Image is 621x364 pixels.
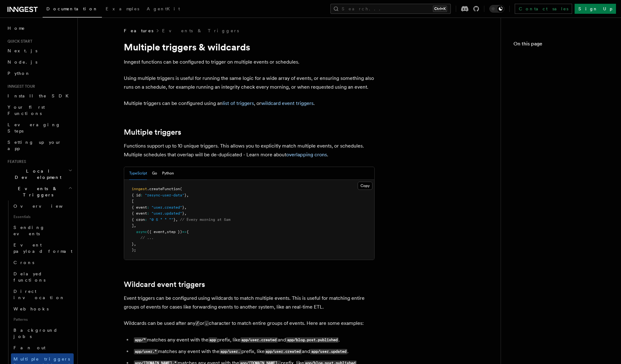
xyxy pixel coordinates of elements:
span: => [182,230,187,234]
span: { event [132,205,147,210]
span: , [184,211,187,216]
span: Examples [106,6,139,11]
span: : [147,211,149,216]
a: Events & Triggers [162,28,239,34]
button: Events & Triggers [5,183,74,200]
a: Setting up your app [5,137,74,154]
a: Leveraging Steps [5,119,74,137]
span: async [136,230,147,234]
code: app/user.created [265,349,302,354]
span: AgentKit [147,6,180,11]
a: Python [5,68,74,79]
span: Events & Triggers [5,185,68,198]
button: Copy [358,182,372,190]
span: Your first Functions [8,105,45,116]
a: Event payload format [11,239,74,257]
span: step }) [167,230,182,234]
span: "user.created" [151,205,182,210]
a: Direct invocation [11,286,74,303]
span: ); [132,248,136,252]
h4: On this page [513,40,608,50]
p: Functions support up to 10 unique triggers. This allows you to explicitly match multiple events, ... [124,142,375,159]
a: list of triggers [223,100,254,106]
button: Go [152,167,157,180]
span: Background jobs [13,328,58,339]
span: Install the SDK [8,93,72,98]
a: Background jobs [11,325,74,342]
span: ] [132,223,134,228]
code: . [204,321,209,326]
span: Inngest tour [5,84,35,89]
span: } [132,242,134,246]
span: Features [5,159,26,164]
code: / [195,321,200,326]
button: Local Development [5,165,74,183]
span: : [140,193,143,197]
span: [ [132,199,134,203]
a: Your first Functions [5,101,74,119]
code: app/user.created [240,337,278,343]
span: ({ event [147,230,165,234]
span: , [184,205,187,210]
span: { [187,230,189,234]
span: Crons [13,260,34,265]
span: // ... [140,236,154,240]
a: Sign Up [575,4,616,14]
span: Local Development [5,168,68,180]
a: Delayed functions [11,268,74,286]
span: Features [124,28,153,34]
span: } [173,217,176,222]
a: Crons [11,257,74,268]
a: Examples [102,2,143,17]
span: { id [132,193,140,197]
span: Python [8,71,30,76]
a: Documentation [43,2,102,18]
span: Patterns [11,315,74,325]
span: inngest [132,187,147,191]
span: , [176,217,178,222]
span: , [187,193,189,197]
a: Node.js [5,56,74,68]
a: wildcard event triggers [261,100,313,106]
span: "user.updated" [151,211,182,216]
span: Delayed functions [13,271,45,283]
span: : [147,205,149,210]
code: app/user.* [134,349,158,354]
span: Node.js [8,60,37,65]
span: Direct invocation [13,289,65,300]
kbd: Ctrl+K [433,6,447,12]
span: Sending events [13,225,45,236]
span: , [134,242,136,246]
span: Overview [13,204,78,209]
span: , [134,223,136,228]
a: AgentKit [143,2,184,17]
button: Search...Ctrl+K [330,4,451,14]
span: .createFunction [147,187,180,191]
p: Inngest functions can be configured to trigger on multiple events or schedules. [124,58,375,66]
span: Setting up your app [8,140,61,151]
a: Multiple triggers [124,128,181,137]
span: Event payload format [13,242,72,254]
code: app/* [134,337,147,343]
button: Toggle dark mode [489,5,504,13]
span: Webhooks [13,306,49,311]
span: : [145,217,147,222]
p: Wildcards can be used after any or character to match entire groups of events. Here are some exam... [124,319,375,328]
code: app/user. [219,349,241,354]
a: Fan out [11,342,74,353]
p: Using multiple triggers is useful for running the same logic for a wide array of events, or ensur... [124,74,375,91]
span: ( [180,187,182,191]
li: matches any event with the prefix, like and . [132,347,375,356]
span: // Every morning at 5am [180,217,230,222]
span: Home [8,25,25,31]
p: Multiple triggers can be configured using an , or . [124,99,375,108]
a: Webhooks [11,303,74,315]
span: } [182,211,184,216]
h1: Multiple triggers & wildcards [124,41,375,53]
span: Essentials [11,212,74,222]
a: overlapping crons [286,152,327,158]
a: Overview [11,200,74,212]
code: app/blog.post.published [286,337,339,343]
button: TypeScript [129,167,147,180]
span: { event [132,211,147,216]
